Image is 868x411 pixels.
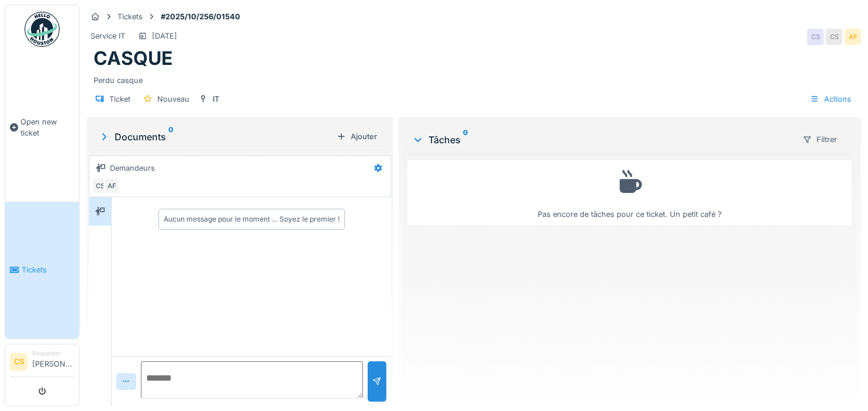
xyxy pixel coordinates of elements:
img: Badge_color-CXgf-gQk.svg [25,12,60,47]
div: CS [92,178,108,194]
span: Open new ticket [20,116,74,139]
span: Tickets [22,264,74,275]
li: CS [10,353,27,371]
div: Requester [32,349,74,358]
div: Filtrer [797,131,842,148]
div: Actions [805,91,856,108]
div: Demandeurs [110,163,155,174]
div: IT [213,94,219,105]
a: Tickets [5,202,79,339]
div: Pas encore de tâches pour ce ticket. Un petit café ? [415,165,844,220]
div: AF [845,29,861,45]
div: Ticket [109,94,130,105]
a: Open new ticket [5,53,79,202]
div: [DATE] [152,30,177,42]
sup: 0 [168,130,174,144]
div: Ajouter [332,129,382,144]
div: Perdu casque [94,70,854,86]
h1: CASQUE [94,47,172,70]
div: Documents [98,130,332,144]
li: [PERSON_NAME] [32,349,74,374]
div: Aucun message pour le moment … Soyez le premier ! [164,214,340,225]
div: Tâches [412,133,793,147]
div: CS [826,29,842,45]
strong: #2025/10/256/01540 [156,11,245,22]
sup: 0 [463,133,468,147]
div: Tickets [117,11,143,22]
div: CS [807,29,824,45]
div: Service IT [91,30,125,42]
div: AF [103,178,120,194]
a: CS Requester[PERSON_NAME] [10,349,74,377]
div: Nouveau [157,94,189,105]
